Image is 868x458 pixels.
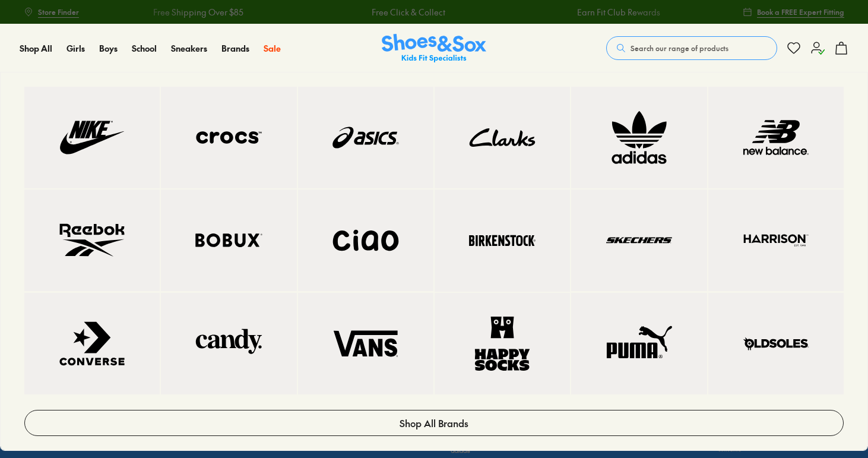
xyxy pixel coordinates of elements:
[24,1,79,23] a: Store Finder
[132,42,157,55] a: School
[66,42,85,55] a: Girls
[370,6,444,18] a: Free Click & Collect
[171,42,207,55] a: Sneakers
[66,42,85,54] span: Girls
[631,43,728,53] span: Search our range of products
[264,42,281,54] span: Sale
[38,7,79,17] span: Store Finder
[20,42,52,54] span: Shop All
[20,42,52,55] a: Shop All
[400,416,468,430] span: Shop All Brands
[99,42,118,54] span: Boys
[171,42,207,54] span: Sneakers
[606,36,777,60] button: Search our range of products
[221,42,249,54] span: Brands
[132,42,157,54] span: School
[99,42,118,55] a: Boys
[576,6,659,18] a: Earn Fit Club Rewards
[757,7,844,17] span: Book a FREE Expert Fitting
[152,6,242,18] a: Free Shipping Over $85
[264,42,281,55] a: Sale
[24,410,844,436] a: Shop All Brands
[382,34,486,63] img: SNS_Logo_Responsive.svg
[221,42,249,55] a: Brands
[6,4,42,40] button: Gorgias live chat
[382,34,486,63] a: Shoes & Sox
[743,1,844,23] a: Book a FREE Expert Fitting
